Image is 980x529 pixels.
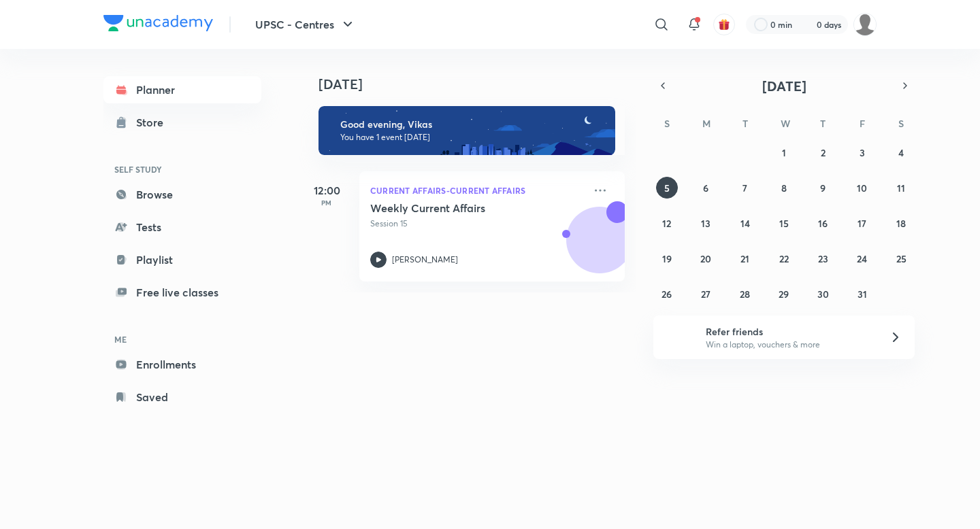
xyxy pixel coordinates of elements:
[656,177,678,199] button: October 5, 2025
[857,252,867,265] abbr: October 24, 2025
[857,217,866,230] abbr: October 17, 2025
[695,283,717,305] button: October 27, 2025
[773,141,795,163] button: October 1, 2025
[703,182,708,194] abbr: October 6, 2025
[782,146,786,159] abbr: October 1, 2025
[818,252,828,265] abbr: October 23, 2025
[318,106,615,155] img: evening
[853,13,877,36] img: Vikas Mishra
[662,252,672,265] abbr: October 19, 2025
[695,177,717,199] button: October 6, 2025
[781,117,790,130] abbr: Wednesday
[742,117,748,130] abbr: Tuesday
[740,252,749,265] abbr: October 21, 2025
[103,109,261,136] a: Store
[656,212,678,234] button: October 12, 2025
[890,141,912,163] button: October 4, 2025
[851,141,873,163] button: October 3, 2025
[740,217,750,230] abbr: October 14, 2025
[851,283,873,305] button: October 31, 2025
[812,177,834,199] button: October 9, 2025
[664,117,670,130] abbr: Sunday
[103,15,213,31] img: Company Logo
[103,351,261,378] a: Enrollments
[370,182,584,199] p: Current Affairs-Current Affairs
[103,214,261,241] a: Tests
[762,77,806,95] span: [DATE]
[136,114,171,131] div: Store
[857,182,867,194] abbr: October 10, 2025
[800,18,814,31] img: streak
[734,248,756,269] button: October 21, 2025
[103,15,213,35] a: Company Logo
[820,117,826,130] abbr: Thursday
[318,76,638,92] h4: [DATE]
[370,218,584,230] p: Session 15
[695,212,717,234] button: October 13, 2025
[103,181,261,208] a: Browse
[773,212,795,234] button: October 15, 2025
[340,132,603,143] p: You have 1 event [DATE]
[299,182,354,199] h5: 12:00
[706,324,873,339] h6: Refer friends
[656,248,678,269] button: October 19, 2025
[672,76,896,95] button: [DATE]
[701,217,710,230] abbr: October 13, 2025
[890,177,912,199] button: October 11, 2025
[773,283,795,305] button: October 29, 2025
[718,18,730,31] img: avatar
[890,212,912,234] button: October 18, 2025
[779,217,789,230] abbr: October 15, 2025
[896,252,906,265] abbr: October 25, 2025
[664,324,691,351] img: referral
[898,146,904,159] abbr: October 4, 2025
[103,383,261,411] a: Saved
[662,217,671,230] abbr: October 12, 2025
[340,118,603,131] h6: Good evening, Vikas
[740,288,750,301] abbr: October 28, 2025
[695,248,717,269] button: October 20, 2025
[851,177,873,199] button: October 10, 2025
[812,248,834,269] button: October 23, 2025
[103,246,261,273] a: Playlist
[706,339,873,351] p: Win a laptop, vouchers & more
[702,117,710,130] abbr: Monday
[742,182,747,194] abbr: October 7, 2025
[370,201,540,215] h5: Weekly Current Affairs
[851,248,873,269] button: October 24, 2025
[103,279,261,306] a: Free live classes
[103,158,261,181] h6: SELF STUDY
[103,328,261,351] h6: ME
[664,182,670,194] abbr: October 5, 2025
[661,288,672,301] abbr: October 26, 2025
[817,288,829,301] abbr: October 30, 2025
[701,288,710,301] abbr: October 27, 2025
[734,177,756,199] button: October 7, 2025
[773,177,795,199] button: October 8, 2025
[812,283,834,305] button: October 30, 2025
[713,14,735,35] button: avatar
[821,146,826,159] abbr: October 2, 2025
[779,252,789,265] abbr: October 22, 2025
[299,199,354,207] p: PM
[890,248,912,269] button: October 25, 2025
[812,141,834,163] button: October 2, 2025
[779,288,789,301] abbr: October 29, 2025
[700,252,711,265] abbr: October 20, 2025
[392,254,458,266] p: [PERSON_NAME]
[898,117,904,130] abbr: Saturday
[851,212,873,234] button: October 17, 2025
[897,182,905,194] abbr: October 11, 2025
[896,217,906,230] abbr: October 18, 2025
[781,182,787,194] abbr: October 8, 2025
[734,212,756,234] button: October 14, 2025
[860,146,865,159] abbr: October 3, 2025
[656,283,678,305] button: October 26, 2025
[818,217,828,230] abbr: October 16, 2025
[734,283,756,305] button: October 28, 2025
[103,76,261,103] a: Planner
[773,248,795,269] button: October 22, 2025
[857,288,867,301] abbr: October 31, 2025
[812,212,834,234] button: October 16, 2025
[247,11,364,38] button: UPSC - Centres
